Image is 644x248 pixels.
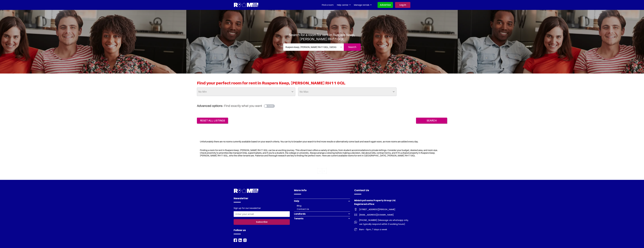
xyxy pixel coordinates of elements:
[354,221,357,224] img: Room For Rent
[297,208,309,211] a: Contact Us
[357,207,395,211] span: [STREET_ADDRESS][PERSON_NAME]
[354,227,410,231] a: 8am - 6pm, 7 days a week
[224,104,262,108] span: Find exactly what you want
[243,239,247,242] a: Instagram
[357,227,387,231] span: 8am - 6pm, 7 days a week
[197,104,447,108] h3: Advanced options -
[234,219,290,225] button: Subscribe
[378,2,393,8] a: Advertise
[197,81,447,88] h2: Find your perfect room for rent in Ruspers Keep, [PERSON_NAME] RH11 0QL
[294,212,350,216] button: Landlords
[294,216,350,221] button: Tenants
[197,138,447,145] div: Unfortunately there are no rooms currently available based on your search criteria. You can try t...
[294,188,350,194] h4: More Info
[234,211,290,217] input: Enter your email
[238,239,242,242] img: Room For Rent
[234,188,259,194] img: Room For Rent
[283,43,339,51] input: Where do you want to live. Search by town or postcode
[354,218,410,226] a: [PHONE_NUMBER] (Message via whatsapp only, we typically respond within 3 working hours)
[197,147,447,159] div: Finding a room for rent in Ruspers Keep, [PERSON_NAME] RH11 0QL can be an exciting journey. This ...
[297,204,301,207] a: Blog
[354,213,410,217] a: [EMAIL_ADDRESS][DOMAIN_NAME]
[416,118,447,124] input: Search
[357,218,410,226] span: [PHONE_NUMBER] (Message via whatsapp only, we typically respond within 3 working hours)
[197,118,228,124] a: reset all listings
[234,228,290,234] h4: Follow us
[322,3,334,7] a: Find a room
[238,239,242,242] a: LinkedIn
[234,239,237,242] img: Room For Rent
[354,188,410,194] h4: Contact Us
[357,213,394,217] span: [EMAIL_ADDRESS][DOMAIN_NAME]
[294,199,350,203] button: Help
[354,207,410,211] a: [STREET_ADDRESS][PERSON_NAME]
[344,43,361,51] input: Search
[234,207,261,210] label: Sign up for our newsletter
[354,228,357,231] img: Room For Rent
[283,33,361,41] h1: Search for a room for rent in Ruspers Keep, [PERSON_NAME] RH11 0QL
[354,3,371,7] a: Manage rentals
[318,168,322,173] li: « Previous
[337,3,351,7] a: Help center
[354,213,357,216] img: Room For Rent
[234,196,290,202] h4: Newsletter
[322,168,327,173] li: « Previous
[354,199,410,207] h4: Ministryofrooms Property Group Ltd. Registered office:
[234,2,259,8] img: Logo for Room for Rent, featuring a welcoming design with a house icon and modern typography
[395,2,410,8] a: Log in
[234,239,237,242] a: Facebook
[243,239,247,242] img: Room For Rent
[354,208,357,211] img: Room For Rent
